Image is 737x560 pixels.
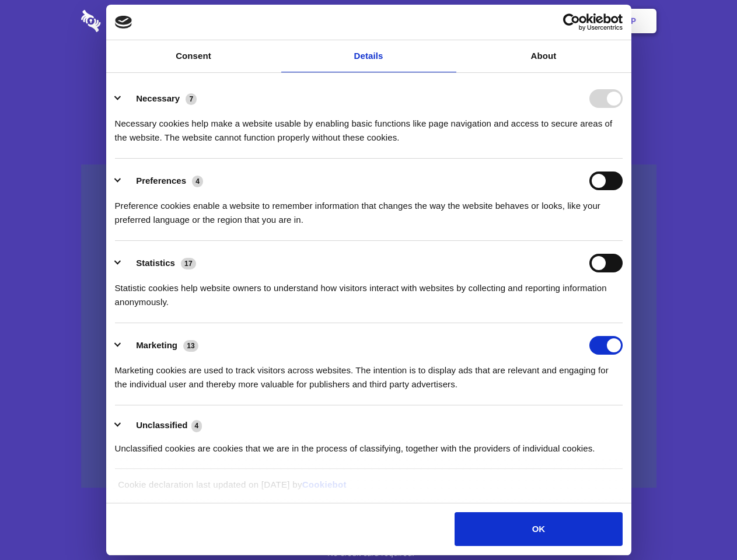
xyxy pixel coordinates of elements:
a: Pricing [343,3,393,39]
label: Necessary [136,93,180,103]
span: 17 [181,258,196,269]
div: Preference cookies enable a website to remember information that changes the way the website beha... [115,190,623,227]
div: Necessary cookies help make a website usable by enabling basic functions like page navigation and... [115,108,623,145]
div: Cookie declaration last updated on [DATE] by [109,478,628,501]
button: Unclassified (4) [115,418,209,433]
a: Cookiebot [302,480,347,489]
button: Marketing (13) [115,336,206,355]
button: Necessary (7) [115,89,204,108]
a: Contact [473,3,527,39]
label: Statistics [136,258,175,268]
label: Preferences [136,176,186,185]
button: Preferences (4) [115,171,211,190]
button: Statistics (17) [115,254,204,272]
div: Unclassified cookies are cookies that we are in the process of classifying, together with the pro... [115,433,623,456]
iframe: Drift Widget Chat Controller [679,502,723,546]
button: OK [455,512,622,546]
a: Wistia video thumbnail [81,164,656,488]
div: Marketing cookies are used to track visitors across websites. The intention is to display ads tha... [115,355,623,391]
img: logo [115,16,132,29]
h4: Auto-redaction of sensitive data, encrypted data sharing and self-destructing private chats. Shar... [81,106,656,145]
a: Details [281,40,456,72]
div: Statistic cookies help website owners to understand how visitors interact with websites by collec... [115,272,623,309]
span: 4 [192,176,203,187]
label: Marketing [136,340,177,350]
h1: Eliminate Slack Data Loss. [81,52,656,94]
img: logo-wordmark-white-trans-d4663122ce5f474addd5e946df7df03e33cb6a1c49d2221995e7729f52c070b2.svg [81,10,181,32]
a: Login [529,3,580,39]
span: 7 [186,93,197,105]
a: About [456,40,631,72]
a: Usercentrics Cookiebot - opens in a new window [521,13,623,31]
span: 4 [191,420,202,432]
a: Consent [106,40,281,72]
span: 13 [183,340,198,352]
